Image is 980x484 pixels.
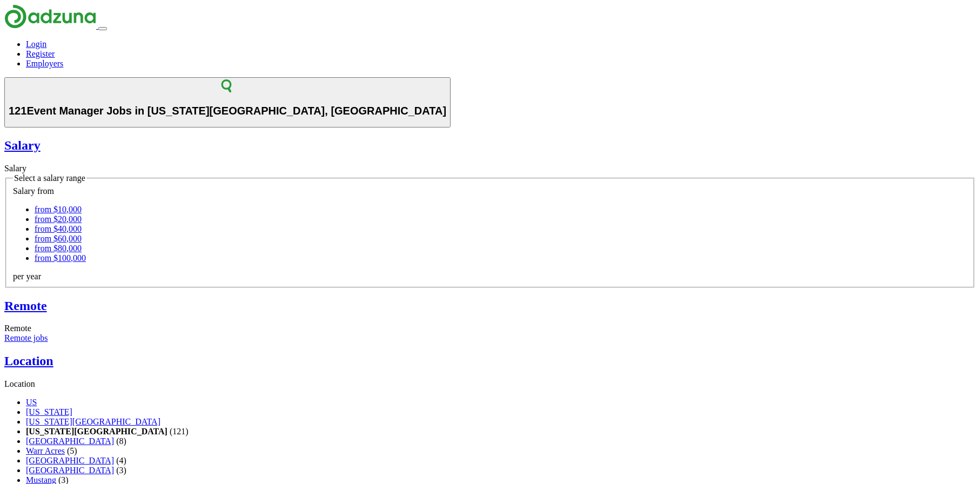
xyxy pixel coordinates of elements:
[67,446,77,455] span: (5)
[4,77,451,127] button: 121Event Manager Jobs in [US_STATE][GEOGRAPHIC_DATA], [GEOGRAPHIC_DATA]
[26,49,55,58] a: Register
[26,39,46,49] a: Login
[4,354,976,368] a: Location
[13,272,967,281] div: per year
[26,59,63,68] a: Employers
[13,186,54,196] label: Salary from
[26,407,72,416] a: [US_STATE]
[26,427,167,436] strong: [US_STATE][GEOGRAPHIC_DATA]
[116,456,126,465] span: (4)
[35,214,82,224] a: from $20,000
[26,466,114,475] a: [GEOGRAPHIC_DATA]
[35,234,82,243] a: from $60,000
[35,224,82,233] a: from $40,000
[4,4,96,29] img: Adzuna logo
[4,324,976,333] div: Remote
[35,253,86,263] a: from $100,000
[35,205,82,214] a: from $10,000
[35,244,82,253] a: from $80,000
[116,466,126,475] span: (3)
[26,398,37,407] a: US
[26,436,114,446] a: [GEOGRAPHIC_DATA]
[4,164,976,173] div: Salary
[4,333,48,342] a: Remote jobs
[26,456,114,465] a: [GEOGRAPHIC_DATA]
[98,27,107,30] button: Toggle main navigation menu
[4,299,976,313] a: Remote
[9,105,446,117] h1: Event Manager Jobs in [US_STATE][GEOGRAPHIC_DATA], [GEOGRAPHIC_DATA]
[170,427,189,436] span: (121)
[4,379,976,389] div: Location
[4,138,976,153] a: Salary
[116,436,126,446] span: (8)
[26,446,65,455] a: Warr Acres
[13,173,86,183] legend: Select a salary range
[26,417,160,426] a: [US_STATE][GEOGRAPHIC_DATA]
[9,105,26,117] span: 121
